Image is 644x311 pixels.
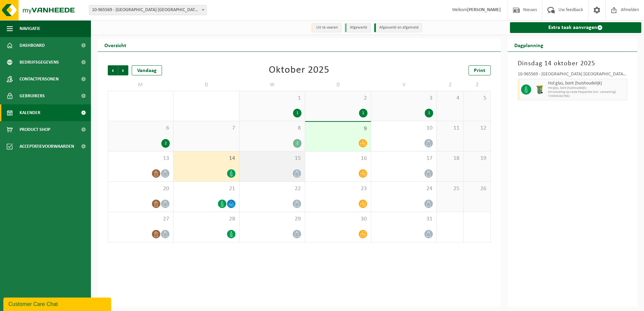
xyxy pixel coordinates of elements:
[111,215,170,223] span: 27
[20,88,45,104] span: Gebruikers
[111,155,170,162] span: 13
[293,139,301,148] div: 2
[132,65,162,75] div: Vandaag
[239,79,305,91] td: W
[425,109,433,117] div: 1
[243,125,301,132] span: 8
[440,95,460,102] span: 4
[469,65,491,75] a: Print
[243,155,301,162] span: 15
[375,125,433,132] span: 10
[305,79,371,91] td: D
[467,125,487,132] span: 12
[371,79,437,91] td: V
[20,71,59,88] span: Contactpersonen
[474,68,485,73] span: Print
[548,81,625,86] span: Hol glas, bont (huishoudelijk)
[375,95,433,102] span: 3
[98,38,133,51] h2: Overzicht
[440,155,460,162] span: 18
[118,65,128,75] span: Volgende
[309,215,367,223] span: 30
[89,5,207,15] span: 10-965569 - VAN DER VALK HOTEL PARK LANE ANTWERPEN NV - ANTWERPEN
[177,125,235,132] span: 7
[510,22,642,33] a: Extra taak aanvragen
[464,79,491,91] td: Z
[20,138,74,155] span: Acceptatievoorwaarden
[111,185,170,193] span: 20
[173,79,239,91] td: D
[548,90,625,94] span: Omwisseling op vaste frequentie (incl. verwerking)
[440,185,460,193] span: 25
[548,86,625,90] span: Hol glas, bont (huishoudelijk)
[548,94,625,98] span: T250002827892
[108,65,118,75] span: Vorige
[518,72,627,79] div: 10-965569 - [GEOGRAPHIC_DATA] [GEOGRAPHIC_DATA] - [GEOGRAPHIC_DATA]
[467,185,487,193] span: 26
[309,155,367,162] span: 16
[535,84,545,95] img: WB-0240-HPE-GN-50
[243,185,301,193] span: 22
[359,109,367,117] div: 1
[309,185,367,193] span: 23
[177,215,235,223] span: 28
[467,95,487,102] span: 5
[467,155,487,162] span: 19
[311,23,342,32] li: Uit te voeren
[177,185,235,193] span: 21
[20,121,50,138] span: Product Shop
[161,139,170,148] div: 2
[177,155,235,162] span: 14
[89,5,206,15] span: 10-965569 - VAN DER VALK HOTEL PARK LANE ANTWERPEN NV - ANTWERPEN
[508,38,550,51] h2: Dagplanning
[108,79,173,91] td: M
[3,296,112,311] iframe: chat widget
[345,23,371,32] li: Afgewerkt
[269,65,329,75] div: Oktober 2025
[20,37,45,54] span: Dashboard
[20,104,40,121] span: Kalender
[243,215,301,223] span: 29
[375,155,433,162] span: 17
[309,95,367,102] span: 2
[293,109,301,117] div: 1
[467,7,501,12] strong: [PERSON_NAME]
[20,54,59,71] span: Bedrijfsgegevens
[243,95,301,102] span: 1
[375,185,433,193] span: 24
[437,79,464,91] td: Z
[111,125,170,132] span: 6
[309,125,367,133] span: 9
[518,59,627,69] h3: Dinsdag 14 oktober 2025
[440,125,460,132] span: 11
[374,23,422,32] li: Afgewerkt en afgemeld
[20,20,40,37] span: Navigatie
[375,215,433,223] span: 31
